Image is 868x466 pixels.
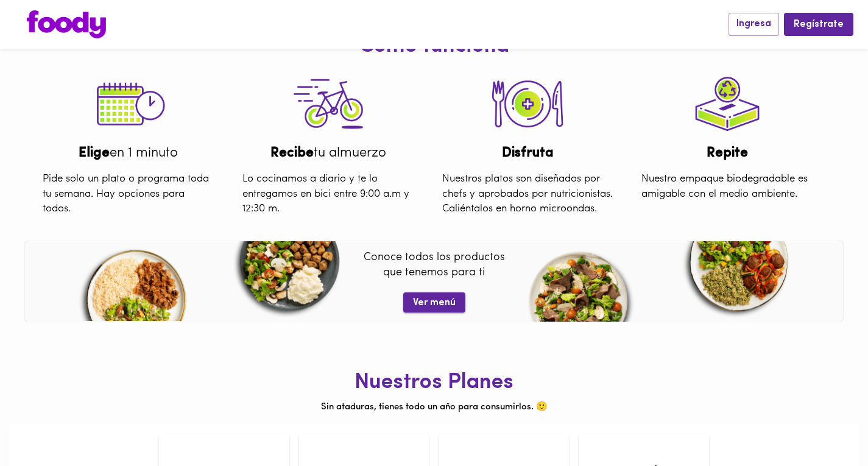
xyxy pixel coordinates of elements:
[685,65,770,144] img: tutorial-step-4.png
[413,297,456,309] span: Ver menú
[86,65,171,144] img: tutorial-step-1.png
[485,65,570,144] img: tutorial-step-2.png
[79,146,110,160] b: Elige
[729,13,779,35] button: Ingresa
[321,403,548,412] span: Sin ataduras, tienes todo un año para consumirlos. 🙂
[270,146,314,160] b: Recibe
[9,371,859,395] h1: Nuestros Planes
[736,18,771,30] span: Ingresa
[433,163,623,225] div: Nuestros platos son diseñados por chefs y aprobados por nutricionistas. Caliéntalos en horno micr...
[502,146,554,160] b: Disfruta
[794,19,844,30] span: Regístrate
[27,10,106,38] img: logo.png
[707,146,748,160] b: Repite
[797,395,856,454] iframe: Messagebird Livechat Widget
[34,163,224,225] div: Pide solo un plato o programa toda tu semana. Hay opciones para todos.
[233,144,423,163] div: tu almuerzo
[233,163,423,225] div: Lo cocinamos a diario y te lo entregamos en bici entre 9:00 a.m y 12:30 m.
[403,292,465,312] button: Ver menú
[286,65,371,144] img: tutorial-step-3.png
[784,13,853,35] button: Regístrate
[632,163,822,211] div: Nuestro empaque biodegradable es amigable con el medio ambiente.
[34,144,224,163] div: en 1 minuto
[325,250,542,289] p: Conoce todos los productos que tenemos para ti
